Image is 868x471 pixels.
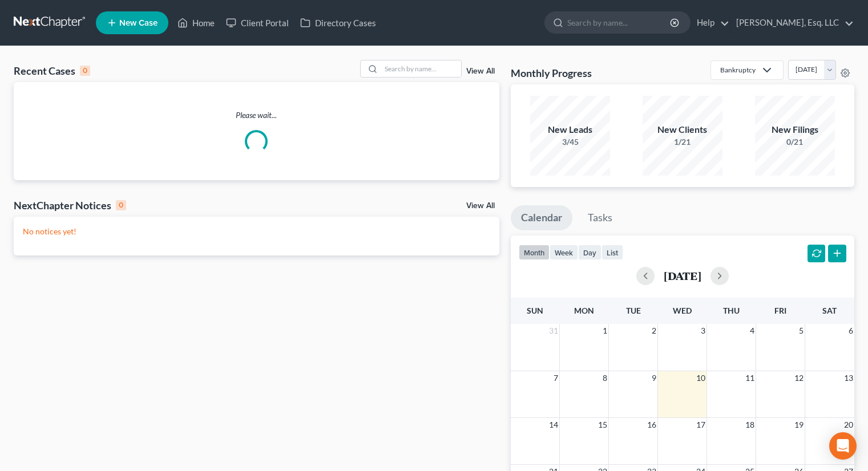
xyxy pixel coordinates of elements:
[548,418,559,432] span: 14
[673,306,692,315] span: Wed
[700,324,706,338] span: 3
[578,205,623,230] a: Tasks
[511,205,572,230] a: Calendar
[744,371,756,385] span: 11
[381,60,461,77] input: Search by name...
[755,123,835,136] div: New Filings
[626,306,641,315] span: Tue
[601,245,623,260] button: list
[172,13,220,33] a: Home
[843,371,854,385] span: 13
[597,418,608,432] span: 15
[843,418,854,432] span: 20
[220,13,294,33] a: Client Portal
[793,418,805,432] span: 19
[511,66,592,80] h3: Monthly Progress
[691,13,729,33] a: Help
[119,19,158,27] span: New Case
[730,13,854,33] a: [PERSON_NAME], Esq. LLC
[651,324,657,338] span: 2
[664,270,701,282] h2: [DATE]
[601,371,608,385] span: 8
[527,306,543,315] span: Sun
[548,324,559,338] span: 31
[744,418,756,432] span: 18
[80,66,90,76] div: 0
[646,418,657,432] span: 16
[14,109,499,121] p: Please wait...
[466,202,495,210] a: View All
[798,324,805,338] span: 5
[530,123,610,136] div: New Leads
[822,306,837,315] span: Sat
[695,371,706,385] span: 10
[14,64,90,78] div: Recent Cases
[578,245,601,260] button: day
[829,432,857,460] div: Open Intercom Messenger
[643,123,722,136] div: New Clients
[466,67,495,75] a: View All
[116,200,126,210] div: 0
[567,12,672,33] input: Search by name...
[847,324,854,338] span: 6
[574,306,594,315] span: Mon
[749,324,756,338] span: 4
[23,226,490,237] p: No notices yet!
[294,13,382,33] a: Directory Cases
[651,371,657,385] span: 9
[550,245,578,260] button: week
[552,371,559,385] span: 7
[14,198,126,212] div: NextChapter Notices
[723,306,740,315] span: Thu
[720,65,756,75] div: Bankruptcy
[519,245,550,260] button: month
[695,418,706,432] span: 17
[601,324,608,338] span: 1
[530,136,610,148] div: 3/45
[755,136,835,148] div: 0/21
[643,136,722,148] div: 1/21
[774,306,786,315] span: Fri
[793,371,805,385] span: 12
